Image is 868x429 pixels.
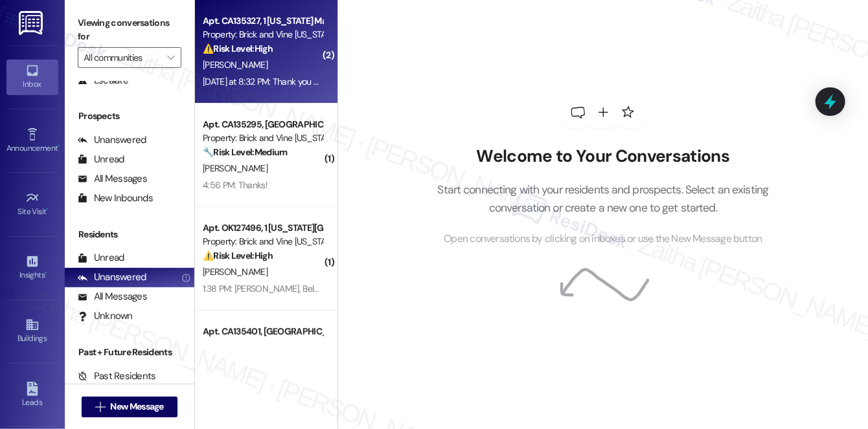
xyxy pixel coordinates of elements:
[84,47,161,68] input: All communities
[203,325,323,338] div: Apt. CA135401, [GEOGRAPHIC_DATA][US_STATE]
[203,118,323,131] div: Apt. CA135295, [GEOGRAPHIC_DATA][US_STATE]
[444,231,762,247] span: Open conversations by clicking on inboxes or use the New Message button
[45,269,47,278] span: •
[203,250,273,261] strong: ⚠️ Risk Level: High
[6,314,58,349] a: Buildings
[65,346,194,359] div: Past + Future Residents
[95,402,105,412] i: 
[78,133,146,147] div: Unanswered
[203,266,268,278] span: [PERSON_NAME]
[203,235,323,248] div: Property: Brick and Vine [US_STATE][GEOGRAPHIC_DATA]
[78,369,156,383] div: Past Residents
[203,76,346,87] div: [DATE] at 8:32 PM: Thank you so much
[19,11,45,35] img: ResiDesk Logo
[65,109,194,123] div: Prospects
[203,146,287,158] strong: 🔧 Risk Level: Medium
[78,172,147,186] div: All Messages
[203,131,323,145] div: Property: Brick and Vine [US_STATE]
[203,14,323,28] div: Apt. CA135327, 1 [US_STATE] Market
[111,400,164,413] span: New Message
[78,192,153,205] div: New Inbounds
[203,162,268,174] span: [PERSON_NAME]
[78,74,128,87] div: Escalate
[203,28,323,41] div: Property: Brick and Vine [US_STATE]
[78,153,124,166] div: Unread
[78,13,181,47] label: Viewing conversations for
[6,187,58,222] a: Site Visit •
[78,270,146,284] div: Unanswered
[6,378,58,413] a: Leads
[203,43,273,54] strong: ⚠️ Risk Level: High
[78,290,147,303] div: All Messages
[78,309,133,323] div: Unknown
[58,142,60,151] span: •
[167,52,174,63] i: 
[418,181,788,217] p: Start connecting with your residents and prospects. Select an existing conversation or create a n...
[203,221,323,235] div: Apt. OK127496, 1 [US_STATE][GEOGRAPHIC_DATA]
[65,228,194,241] div: Residents
[82,397,177,417] button: New Message
[6,60,58,94] a: Inbox
[203,179,268,191] div: 4:56 PM: Thanks!
[78,251,124,265] div: Unread
[47,205,49,214] span: •
[6,250,58,285] a: Insights •
[418,146,788,167] h2: Welcome to Your Conversations
[203,59,268,71] span: [PERSON_NAME]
